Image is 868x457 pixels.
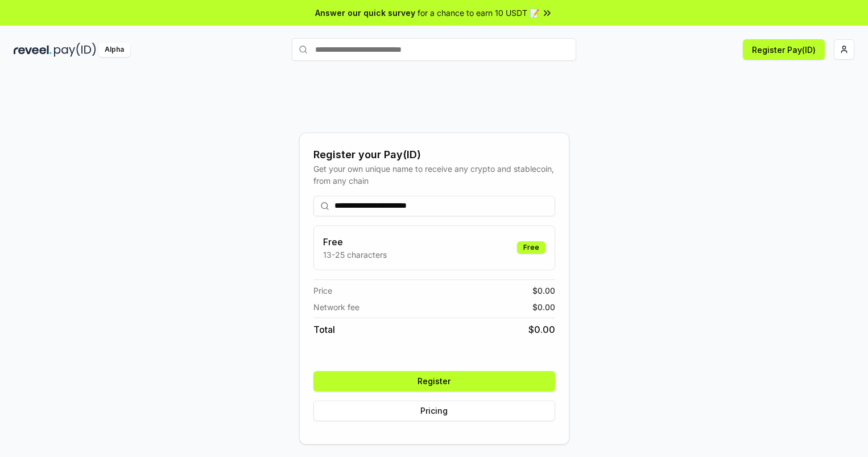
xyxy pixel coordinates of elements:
[54,43,96,57] img: pay_id
[418,7,539,19] span: for a chance to earn 10 USDT 📝
[313,163,555,187] div: Get your own unique name to receive any crypto and stablecoin, from any chain
[323,235,387,249] h3: Free
[14,43,52,57] img: reveel_dark
[313,285,332,297] span: Price
[532,301,555,313] span: $ 0.00
[313,323,335,336] span: Total
[98,43,130,57] div: Alpha
[517,241,545,254] div: Free
[323,249,387,261] p: 13-25 characters
[313,301,359,313] span: Network fee
[743,39,825,60] button: Register Pay(ID)
[528,323,555,336] span: $ 0.00
[313,371,555,392] button: Register
[313,147,555,163] div: Register your Pay(ID)
[313,401,555,421] button: Pricing
[315,7,415,19] span: Answer our quick survey
[532,285,555,297] span: $ 0.00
